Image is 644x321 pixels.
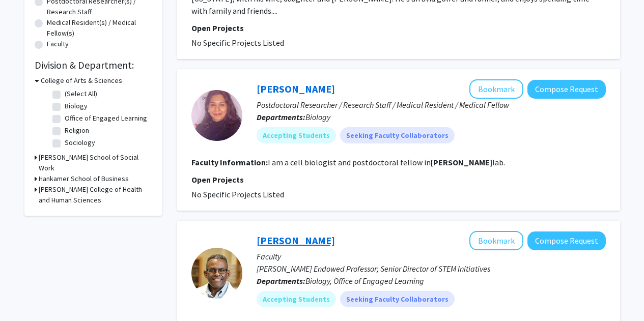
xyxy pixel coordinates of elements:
span: No Specific Projects Listed [191,189,284,199]
button: Add Santha Ranganathan to Bookmarks [469,79,523,99]
button: Add Dwayne Simmons to Bookmarks [469,231,523,250]
label: Faculty [47,39,69,49]
mat-chip: Accepting Students [257,127,336,143]
label: (Select All) [65,89,97,99]
label: Sociology [65,137,95,148]
mat-chip: Accepting Students [257,291,336,307]
mat-chip: Seeking Faculty Collaborators [340,127,455,143]
p: Postdoctoral Researcher / Research Staff / Medical Resident / Medical Fellow [257,99,606,111]
h3: Hankamer School of Business [39,173,129,184]
button: Compose Request to Santha Ranganathan [527,80,606,99]
a: [PERSON_NAME] [257,82,335,95]
label: Medical Resident(s) / Medical Fellow(s) [47,17,152,39]
label: Religion [65,125,89,136]
b: Faculty Information: [191,157,268,167]
fg-read-more: I am a cell biologist and postdoctoral fellow in lab. [268,157,505,167]
h3: [PERSON_NAME] School of Social Work [39,152,152,173]
b: [PERSON_NAME] [431,157,492,167]
span: No Specific Projects Listed [191,38,284,48]
label: Office of Engaged Learning [65,113,147,124]
p: Open Projects [191,22,606,34]
span: Biology [305,112,330,122]
button: Compose Request to Dwayne Simmons [527,231,606,250]
p: [PERSON_NAME] Endowed Professor; Senior Director of STEM Initiatives [257,262,606,275]
label: Biology [65,101,88,111]
h3: [PERSON_NAME] College of Health and Human Sciences [39,184,152,206]
b: Departments: [257,276,305,286]
a: [PERSON_NAME] [257,234,335,247]
b: Departments: [257,112,305,122]
p: Faculty [257,250,606,262]
mat-chip: Seeking Faculty Collaborators [340,291,455,307]
span: Biology, Office of Engaged Learning [305,276,424,286]
h3: College of Arts & Sciences [41,75,122,86]
h2: Division & Department: [35,59,152,71]
iframe: Chat [8,275,43,313]
p: Open Projects [191,173,606,186]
